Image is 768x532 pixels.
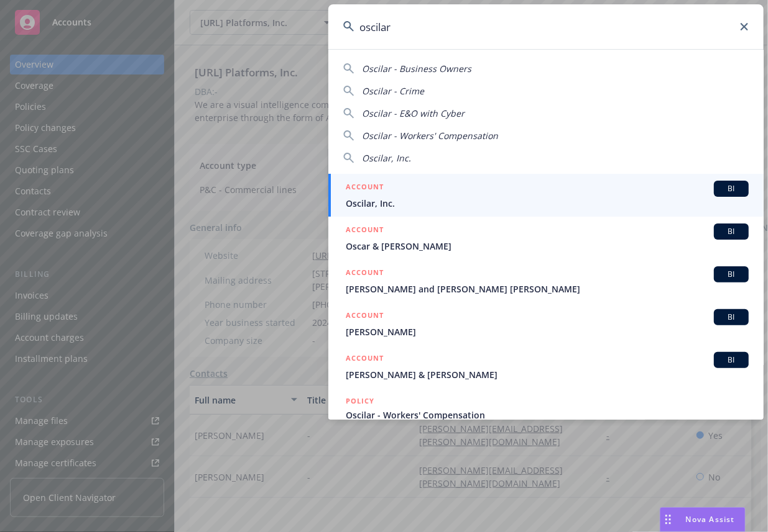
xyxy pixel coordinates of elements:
a: ACCOUNTBIOscilar, Inc. [328,174,764,217]
h5: POLICY [346,395,374,407]
span: [PERSON_NAME] and [PERSON_NAME] [PERSON_NAME] [346,282,749,295]
h5: ACCOUNT [346,223,384,238]
div: Drag to move [660,508,676,531]
a: ACCOUNTBI[PERSON_NAME] & [PERSON_NAME] [328,345,764,388]
span: Oscilar, Inc. [346,197,749,210]
span: BI [719,226,744,237]
span: Oscilar - Workers' Compensation [362,130,498,142]
span: Nova Assist [686,514,735,525]
span: [PERSON_NAME] & [PERSON_NAME] [346,368,749,381]
a: ACCOUNTBI[PERSON_NAME] [328,302,764,345]
a: ACCOUNTBI[PERSON_NAME] and [PERSON_NAME] [PERSON_NAME] [328,259,764,302]
h5: ACCOUNT [346,352,384,367]
span: BI [719,269,744,280]
span: Oscilar - Workers' Compensation [346,408,749,422]
h5: ACCOUNT [346,266,384,281]
a: POLICYOscilar - Workers' Compensation [328,388,764,441]
span: BI [719,354,744,366]
span: Oscilar - Business Owners [362,63,471,74]
button: Nova Assist [660,507,746,532]
a: ACCOUNTBIOscar & [PERSON_NAME] [328,217,764,259]
span: [PERSON_NAME] [346,325,749,338]
input: Search... [328,4,764,49]
h5: ACCOUNT [346,181,384,196]
span: Oscilar - E&O with Cyber [362,107,465,119]
span: BI [719,183,744,194]
span: Oscilar - Crime [362,85,424,97]
h5: ACCOUNT [346,309,384,324]
span: BI [719,312,744,323]
span: Oscilar, Inc. [362,152,411,164]
span: Oscar & [PERSON_NAME] [346,240,749,253]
